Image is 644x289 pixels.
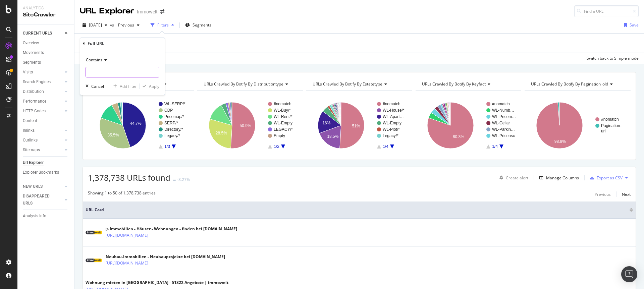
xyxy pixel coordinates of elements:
[546,175,579,181] div: Manage Columns
[23,11,69,19] div: SiteCrawler
[215,131,227,135] text: 28.5%
[492,133,515,138] text: WL-Priceasc
[108,133,119,137] text: 35.5%
[86,228,102,237] img: main image
[89,22,102,28] span: 2025 Aug. 22nd
[164,127,183,132] text: Directory/*
[23,127,63,134] a: Inlinks
[164,144,170,149] text: 1/3
[23,108,63,115] a: HTTP Codes
[23,127,35,134] div: Inlinks
[80,20,110,31] button: [DATE]
[23,117,69,124] a: Content
[164,121,178,125] text: SERP/*
[416,96,522,155] svg: A chart.
[23,30,52,37] div: CURRENT URLS
[323,121,331,125] text: 16%
[23,137,38,144] div: Outlinks
[23,183,63,190] a: NEW URLS
[23,193,57,207] div: DISAPPEARED URLS
[274,121,292,125] text: WL-Empty
[530,79,625,90] h4: URLs Crawled By Botify By pagination_old
[91,83,104,89] div: Cancel
[383,133,398,138] text: Legacy/*
[383,127,400,132] text: WL-Plot/*
[160,9,164,14] div: arrow-right-arrow-left
[23,108,46,115] div: HTTP Codes
[23,147,40,154] div: Sitemaps
[595,191,611,197] div: Previous
[622,190,631,198] button: Next
[422,81,486,87] span: URLs Crawled By Botify By keyfact
[202,79,297,90] h4: URLs Crawled By Botify By distributiontype
[130,121,142,126] text: 44.7%
[164,133,180,138] text: Legacy/*
[164,108,173,113] text: CDP
[453,134,464,139] text: 80.3%
[137,8,158,15] div: Immowelt
[23,213,69,220] a: Analysis Info
[587,172,623,183] button: Export as CSV
[86,280,228,286] div: Wohnung mieten in [GEOGRAPHIC_DATA] - 51822 Angebote | immowelt
[421,79,516,90] h4: URLs Crawled By Botify By keyfact
[193,22,211,28] span: Segments
[23,78,51,85] div: Search Engines
[23,169,69,176] a: Explorer Bookmarks
[23,88,44,95] div: Distribution
[274,144,279,149] text: 1/2
[88,172,170,183] span: 1,378,738 URLs found
[23,88,63,95] a: Distribution
[88,190,156,198] div: Showing 1 to 50 of 1,378,738 entries
[86,207,628,213] span: URL Card
[574,5,639,17] input: Find a URL
[306,96,412,155] svg: A chart.
[149,83,159,89] div: Apply
[23,147,63,154] a: Sitemaps
[23,49,69,56] a: Movements
[115,22,134,28] span: Previous
[110,22,115,28] span: vs
[492,114,516,119] text: WL-Pricem…
[531,81,608,87] span: URLs Crawled By Botify By pagination_old
[274,133,285,138] text: Empty
[630,22,639,28] div: Save
[595,190,611,198] button: Previous
[23,69,63,76] a: Visits
[88,96,194,155] svg: A chart.
[383,102,400,106] text: #nomatch
[23,30,63,37] a: CURRENT URLS
[525,96,631,155] svg: A chart.
[601,129,605,133] text: url
[621,266,637,282] div: Open Intercom Messenger
[23,137,63,144] a: Outlinks
[120,83,137,89] div: Add filter
[177,177,190,182] div: -3.27%
[313,81,382,87] span: URLs Crawled By Botify By estatetype
[23,49,44,56] div: Movements
[492,108,514,113] text: WL-Numb…
[23,213,46,220] div: Analysis Info
[23,183,43,190] div: NEW URLS
[23,59,41,66] div: Segments
[601,123,622,128] text: Pagination-
[140,83,159,90] button: Apply
[204,81,283,87] span: URLs Crawled By Botify By distributiontype
[86,256,102,265] img: main image
[311,79,406,90] h4: URLs Crawled By Botify By estatetype
[23,98,63,105] a: Performance
[106,254,225,260] div: Neubau-Immobilien - Neubauprojekte bei [DOMAIN_NAME]
[80,5,134,17] div: URL Explorer
[492,144,498,149] text: 1/4
[148,20,177,31] button: Filters
[106,232,148,239] a: [URL][DOMAIN_NAME]
[274,102,291,106] text: #nomatch
[197,96,303,155] svg: A chart.
[497,172,528,183] button: Create alert
[601,117,619,122] text: #nomatch
[274,127,293,132] text: LEGACY/*
[23,117,37,124] div: Content
[23,159,44,166] div: Url Explorer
